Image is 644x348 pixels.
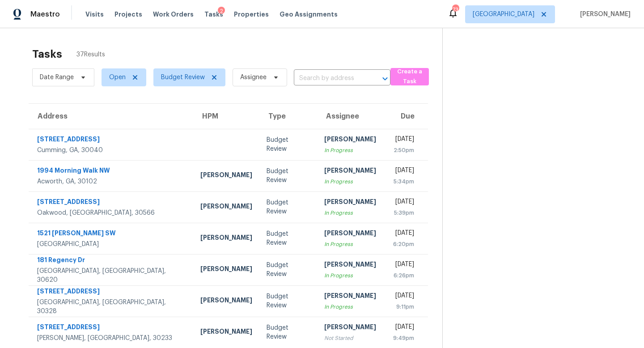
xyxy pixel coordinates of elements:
[267,136,310,153] div: Budget Review
[280,10,338,19] span: Geo Assignments
[390,135,414,146] div: [DATE]
[234,10,269,19] span: Properties
[240,73,267,82] span: Assignee
[37,229,186,240] div: 1521 [PERSON_NAME] SW
[390,208,414,217] div: 5:39pm
[390,146,414,155] div: 2:50pm
[200,202,252,213] div: [PERSON_NAME]
[390,197,414,208] div: [DATE]
[390,240,414,249] div: 6:20pm
[114,10,142,19] span: Projects
[267,292,310,310] div: Budget Review
[390,229,414,240] div: [DATE]
[200,170,252,182] div: [PERSON_NAME]
[390,166,414,177] div: [DATE]
[576,10,631,19] span: [PERSON_NAME]
[324,323,376,334] div: [PERSON_NAME]
[390,177,414,186] div: 5:34pm
[452,5,458,14] div: 73
[37,197,186,208] div: [STREET_ADDRESS]
[317,104,383,129] th: Assignee
[37,323,186,334] div: [STREET_ADDRESS]
[379,72,391,85] button: Open
[193,104,259,129] th: HPM
[324,291,376,302] div: [PERSON_NAME]
[267,167,310,185] div: Budget Review
[32,50,62,59] h2: Tasks
[324,166,376,177] div: [PERSON_NAME]
[29,104,193,129] th: Address
[153,10,194,19] span: Work Orders
[259,104,317,129] th: Type
[37,287,186,298] div: [STREET_ADDRESS]
[37,146,186,155] div: Cumming, GA, 30040
[324,240,376,249] div: In Progress
[390,323,414,334] div: [DATE]
[30,10,60,19] span: Maestro
[109,73,126,82] span: Open
[76,50,105,59] span: 37 Results
[390,271,414,280] div: 6:26pm
[395,67,424,87] span: Create a Task
[267,261,310,279] div: Budget Review
[324,208,376,217] div: In Progress
[267,198,310,216] div: Budget Review
[37,208,186,217] div: Oakwood, [GEOGRAPHIC_DATA], 30566
[324,260,376,271] div: [PERSON_NAME]
[324,302,376,311] div: In Progress
[324,177,376,186] div: In Progress
[37,298,186,316] div: [GEOGRAPHIC_DATA], [GEOGRAPHIC_DATA], 30328
[324,271,376,280] div: In Progress
[37,166,186,177] div: 1994 Morning Walk NW
[40,73,74,82] span: Date Range
[267,323,310,341] div: Budget Review
[390,291,414,302] div: [DATE]
[200,264,252,276] div: [PERSON_NAME]
[324,135,376,146] div: [PERSON_NAME]
[37,177,186,186] div: Acworth, GA, 30102
[324,146,376,155] div: In Progress
[161,73,205,82] span: Budget Review
[473,10,534,19] span: [GEOGRAPHIC_DATA]
[37,267,186,284] div: [GEOGRAPHIC_DATA], [GEOGRAPHIC_DATA], 30620
[200,327,252,338] div: [PERSON_NAME]
[37,240,186,249] div: [GEOGRAPHIC_DATA]
[37,255,186,267] div: 181 Regency Dr
[383,104,428,129] th: Due
[267,229,310,247] div: Budget Review
[324,229,376,240] div: [PERSON_NAME]
[37,334,186,343] div: [PERSON_NAME], [GEOGRAPHIC_DATA], 30233
[324,334,376,343] div: Not Started
[294,72,365,85] input: Search by address
[218,7,225,16] div: 2
[204,11,223,17] span: Tasks
[200,296,252,307] div: [PERSON_NAME]
[324,197,376,208] div: [PERSON_NAME]
[390,260,414,271] div: [DATE]
[390,334,414,343] div: 9:49pm
[200,233,252,244] div: [PERSON_NAME]
[85,10,104,19] span: Visits
[390,302,414,311] div: 9:11pm
[37,135,186,146] div: [STREET_ADDRESS]
[390,68,429,85] button: Create a Task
